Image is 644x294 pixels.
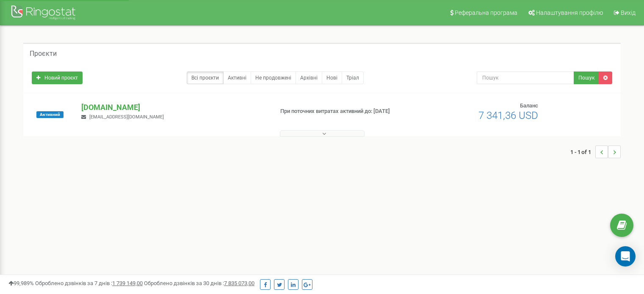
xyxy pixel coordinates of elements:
a: Не продовжені [251,71,296,84]
div: Open Intercom Messenger [615,246,636,267]
input: Пошук [477,71,574,84]
h5: Проєкти [30,50,57,58]
a: Архівні [296,71,322,84]
span: Налаштування профілю [536,9,603,16]
span: Активний [36,111,64,118]
span: Оброблено дзвінків за 30 днів : [144,280,254,286]
u: 1 739 149,00 [112,280,143,286]
nav: ... [570,137,621,167]
span: Баланс [520,102,538,109]
span: Оброблено дзвінків за 7 днів : [35,280,143,286]
a: Всі проєкти [187,71,224,84]
a: Нові [322,71,342,84]
a: Тріал [342,71,364,84]
a: Активні [223,71,251,84]
span: [EMAIL_ADDRESS][DOMAIN_NAME] [89,114,164,120]
span: 1 - 1 of 1 [570,146,595,158]
p: [DOMAIN_NAME] [81,102,266,113]
span: 99,989% [8,280,34,286]
span: Реферальна програма [455,9,517,16]
a: Новий проєкт [32,71,83,84]
u: 7 835 073,00 [224,280,254,286]
button: Пошук [574,71,599,84]
span: 7 341,36 USD [478,110,538,121]
span: Вихід [621,9,636,16]
p: При поточних витратах активний до: [DATE] [280,107,416,115]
